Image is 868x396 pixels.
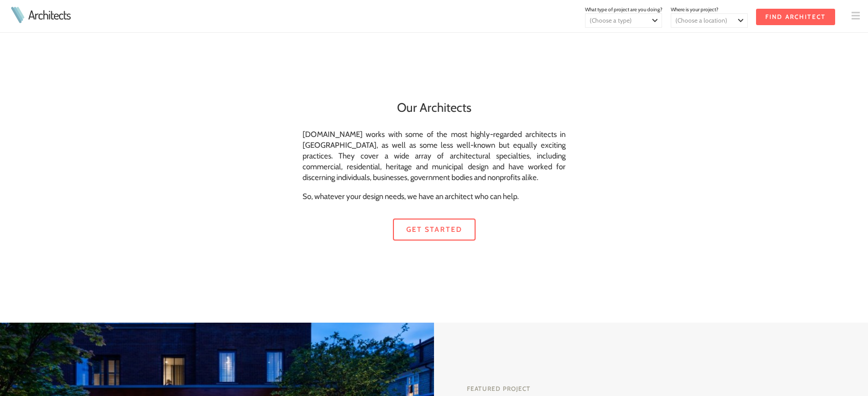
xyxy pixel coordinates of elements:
h2: Our Architects [303,98,565,117]
span: Where is your project? [671,6,719,13]
input: Find Architect [756,9,835,25]
span: What type of project are you doing? [585,6,663,13]
a: Architects [28,9,70,21]
img: Architects [8,7,27,23]
p: So, whatever your design needs, we have an architect who can help. [303,191,565,202]
p: [DOMAIN_NAME] works with some of the most highly-regarded architects in [GEOGRAPHIC_DATA], as wel... [303,129,565,183]
h4: Featured Project [467,384,835,393]
a: Get started [393,219,476,241]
